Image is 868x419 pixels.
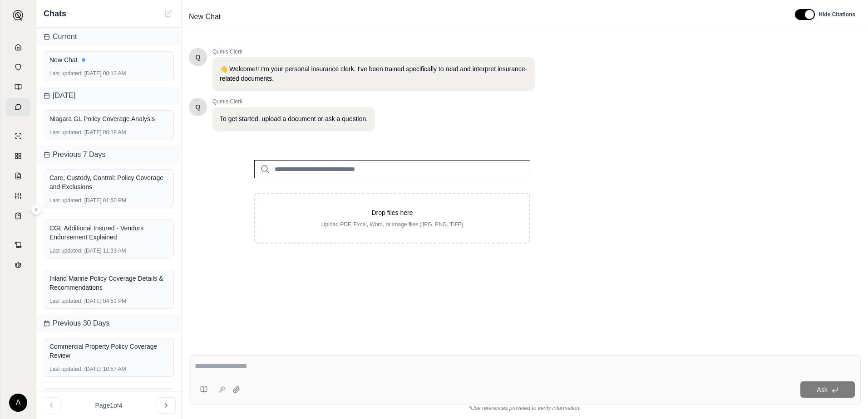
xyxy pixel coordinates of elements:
span: Chats [44,7,66,20]
div: [DATE] 08:12 AM [49,70,168,77]
button: Expand sidebar [31,204,42,215]
a: Coverage Table [6,207,30,225]
div: Current [36,28,181,46]
p: Upload PDF, Excel, Word, or image files (JPG, PNG, TIFF) [270,221,515,228]
div: [DATE] 04:51 PM [49,297,168,305]
a: Prompt Library [6,78,30,96]
span: Last updated: [49,247,83,254]
span: Last updated: [49,297,83,305]
div: Previous 7 Days [36,146,181,164]
a: Chat [6,98,30,116]
span: Ask [817,386,827,393]
div: Inland Marine Policy Coverage Details & Recommendations [49,274,168,292]
span: Qumis Clerk [212,48,535,55]
p: 👋 Welcome!! I'm your personal insurance clerk. I've been trained specifically to read and interpr... [220,64,528,83]
div: [DATE] [36,87,181,105]
span: Last updated: [49,129,83,136]
div: *Use references provided to verify information. [189,404,861,412]
div: Niagara GL Policy Coverage Analysis [49,114,168,123]
span: Qumis Clerk [212,98,375,105]
a: Home [6,38,30,56]
span: Last updated: [49,365,83,373]
div: [DATE] 01:50 PM [49,197,168,204]
a: Contract Analysis [6,236,30,254]
img: Expand sidebar [13,10,24,21]
div: [DATE] 08:18 AM [49,129,168,136]
div: New Chat [49,55,168,64]
a: Claim Coverage [6,167,30,185]
span: Hello [196,102,201,112]
a: Documents Vault [6,58,30,76]
button: New Chat [163,8,174,19]
span: Last updated: [49,70,83,77]
div: Previous 30 Days [36,314,181,332]
a: Custom Report [6,187,30,205]
a: Single Policy [6,127,30,145]
span: New Chat [185,10,224,24]
div: Edit Title [185,10,784,24]
a: Legal Search Engine [6,256,30,274]
p: Drop files here [270,208,515,217]
a: Policy Comparisons [6,147,30,165]
div: Care, Custody, Control: Policy Coverage and Exclusions [49,173,168,191]
p: To get started, upload a document or ask a question. [220,114,368,124]
span: Hide Citations [819,11,855,18]
span: Page 1 of 4 [95,401,123,410]
div: [DATE] 11:33 AM [49,247,168,254]
button: Ask [800,381,855,398]
div: [DATE] 10:57 AM [49,365,168,373]
div: Commercial Property Policy Coverage Review [49,342,168,360]
div: CGL Additional Insured - Vendors Endorsement Explained [49,224,168,242]
div: A [9,394,27,412]
span: Last updated: [49,197,83,204]
span: Hello [196,53,201,62]
button: Expand sidebar [9,6,27,24]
